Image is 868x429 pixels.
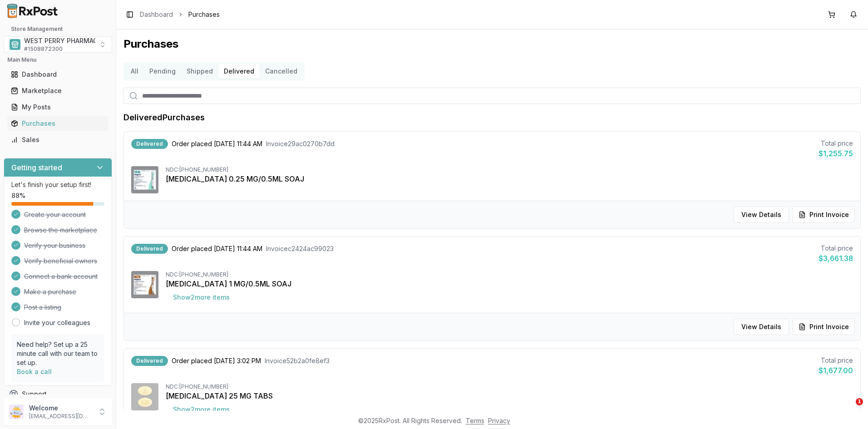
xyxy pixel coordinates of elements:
span: Verify beneficial owners [24,256,97,266]
p: Let's finish your setup first! [11,180,104,189]
button: Print Invoice [793,319,855,335]
span: Invoice 52b2a0fe8ef3 [265,356,330,365]
div: $1,255.75 [819,148,853,159]
span: Verify your business [24,241,85,250]
span: Connect a bank account [24,272,98,281]
div: NDC: [PHONE_NUMBER] [166,271,853,278]
img: RxPost Logo [4,4,62,18]
a: Purchases [7,115,108,132]
div: My Posts [11,103,105,112]
a: My Posts [7,99,108,115]
button: View Details [734,319,789,335]
div: Delivered [131,356,168,366]
button: Delivered [218,64,260,79]
h2: Store Management [4,25,112,33]
div: NDC: [PHONE_NUMBER] [166,166,853,173]
button: Sales [4,133,112,147]
button: Print Invoice [793,207,855,223]
span: Make a purchase [24,287,76,296]
a: Invite your colleagues [24,318,90,327]
p: [EMAIL_ADDRESS][DOMAIN_NAME] [29,413,92,420]
span: Purchases [188,10,220,19]
button: Select a view [4,36,112,53]
div: $1,677.00 [819,365,853,376]
span: Browse the marketplace [24,226,97,235]
a: Marketplace [7,83,108,99]
div: [MEDICAL_DATA] 0.25 MG/0.5ML SOAJ [166,173,853,184]
span: 88 % [11,191,25,200]
button: Cancelled [260,64,303,79]
span: Invoice 29ac0270b7dd [266,139,335,148]
span: Order placed [DATE] 11:44 AM [172,139,262,148]
button: Shipped [181,64,218,79]
img: User avatar [9,404,24,419]
h1: Purchases [123,37,861,51]
span: WEST PERRY PHARMACY INC [24,36,115,45]
div: Delivered [131,244,168,254]
span: 1 [856,398,863,405]
button: Purchases [4,116,112,131]
div: $3,661.38 [819,253,853,264]
div: Total price [819,139,853,148]
button: All [125,64,144,79]
button: View Details [734,207,789,223]
div: [MEDICAL_DATA] 25 MG TABS [166,390,853,401]
span: Invoice c2424ac99023 [266,244,334,253]
a: Sales [7,132,108,148]
h1: Delivered Purchases [123,111,205,124]
span: Create your account [24,210,86,219]
a: Dashboard [7,66,108,83]
span: Post a listing [24,303,61,312]
a: Privacy [488,417,510,424]
button: Show2more items [166,289,237,306]
img: Wegovy 0.25 MG/0.5ML SOAJ [131,166,158,193]
img: Jardiance 25 MG TABS [131,383,158,410]
a: Book a call [17,368,52,375]
div: Purchases [11,119,105,128]
span: Order placed [DATE] 11:44 AM [172,244,262,253]
div: Total price [819,356,853,365]
a: Dashboard [140,10,173,19]
div: NDC: [PHONE_NUMBER] [166,383,853,390]
div: [MEDICAL_DATA] 1 MG/0.5ML SOAJ [166,278,853,289]
span: Order placed [DATE] 3:02 PM [172,356,261,365]
img: Wegovy 1 MG/0.5ML SOAJ [131,271,158,298]
iframe: Intercom live chat [837,398,859,420]
button: Support [4,386,112,402]
div: Delivered [131,139,168,149]
div: Total price [819,244,853,253]
button: Marketplace [4,84,112,98]
div: Sales [11,135,105,144]
nav: breadcrumb [140,10,220,19]
h2: Main Menu [7,56,108,64]
a: Terms [466,417,484,424]
button: My Posts [4,100,112,114]
div: Dashboard [11,70,105,79]
p: Need help? Set up a 25 minute call with our team to set up. [17,340,99,367]
button: Show2more items [166,401,237,418]
button: Dashboard [4,67,112,82]
button: Pending [144,64,181,79]
span: # 1508872300 [24,45,63,53]
div: Marketplace [11,86,105,95]
h3: Getting started [11,162,62,173]
p: Welcome [29,404,92,413]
